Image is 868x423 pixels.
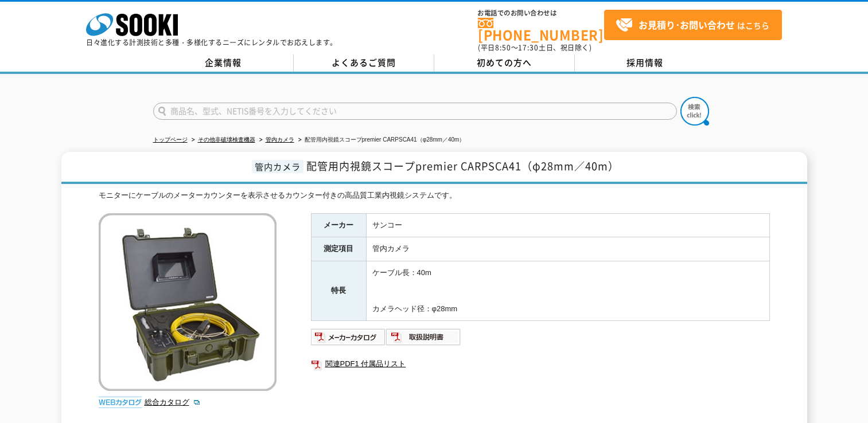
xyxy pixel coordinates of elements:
[495,42,511,53] span: 8:50
[252,160,303,173] span: 管内カメラ
[680,97,709,126] img: btn_search.png
[477,56,532,69] span: 初めての方へ
[198,136,255,143] a: その他非破壊検査機器
[311,357,770,371] a: 関連PDF1 付属品リスト
[478,18,604,41] a: [PHONE_NUMBER]
[478,10,604,17] span: お電話でのお問い合わせは
[386,336,461,344] a: 取扱説明書
[153,103,677,120] input: 商品名、型式、NETIS番号を入力してください
[153,136,188,143] a: トップページ
[153,54,294,72] a: 企業情報
[575,54,715,72] a: 採用情報
[311,336,386,344] a: メーカーカタログ
[99,397,142,408] img: webカタログ
[639,18,735,32] strong: お見積り･お問い合わせ
[518,42,539,53] span: 17:30
[311,213,366,237] th: メーカー
[311,328,386,346] img: メーカーカタログ
[386,328,461,346] img: 取扱説明書
[294,54,434,72] a: よくあるご質問
[616,17,769,34] span: はこちら
[366,261,769,321] td: ケーブル長：40m カメラヘッド径：φ28mm
[99,213,277,391] img: 配管用内視鏡スコープpremier CARPSCA41（φ28mm／40m）
[366,237,769,261] td: 管内カメラ
[434,54,575,72] a: 初めての方へ
[366,213,769,237] td: サンコー
[266,136,294,143] a: 管内カメラ
[296,134,465,146] li: 配管用内視鏡スコープpremier CARPSCA41（φ28mm／40m）
[311,237,366,261] th: 測定項目
[145,398,201,406] a: 総合カタログ
[478,42,591,53] span: (平日 ～ 土日、祝日除く)
[306,158,619,174] span: 配管用内視鏡スコープpremier CARPSCA41（φ28mm／40m）
[99,190,770,202] div: モニターにケーブルのメーターカウンターを表示させるカウンター付きの高品質工業内視鏡システムです。
[604,10,782,40] a: お見積り･お問い合わせはこちら
[311,261,366,321] th: 特長
[86,39,337,46] p: 日々進化する計測技術と多種・多様化するニーズにレンタルでお応えします。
